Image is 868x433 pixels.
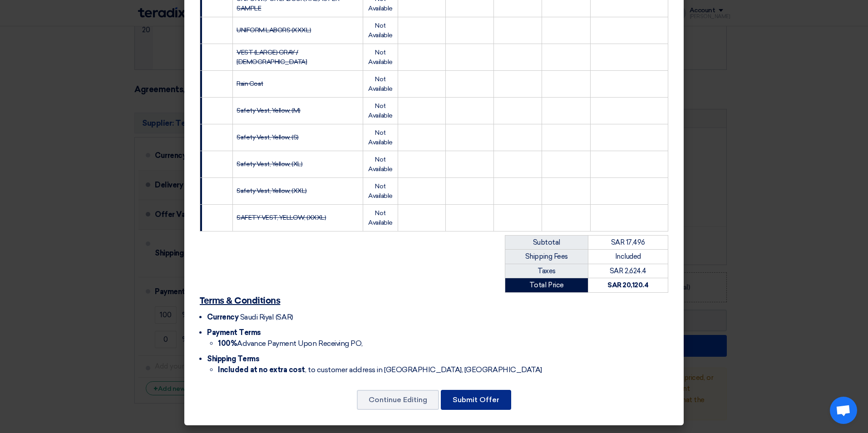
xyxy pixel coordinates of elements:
[237,214,326,221] strike: SAFETY VEST, YELLOW, (XXXL)
[368,182,393,200] span: Not Available
[368,49,393,66] span: Not Available
[237,26,311,34] strike: UNIFORM LABORS (XXXL)
[505,264,588,278] td: Taxes
[207,328,261,337] span: Payment Terms
[368,102,393,119] span: Not Available
[218,339,363,348] span: Advance Payment Upon Receiving PO,
[240,313,293,321] span: Saudi Riyal (SAR)
[218,339,237,348] strong: 100%
[505,235,588,250] td: Subtotal
[237,133,298,141] strike: Safety Vest, Yellow, (S)
[368,156,393,173] span: Not Available
[368,209,393,226] span: Not Available
[615,252,641,261] span: Included
[588,235,668,250] td: SAR 17,496
[237,107,300,114] strike: Safety Vest, Yellow, (M)
[607,281,648,289] strong: SAR 20,120.4
[368,22,393,39] span: Not Available
[830,397,857,424] a: Open chat
[441,390,511,410] button: Submit Offer
[368,75,393,93] span: Not Available
[357,390,439,410] button: Continue Editing
[505,250,588,264] td: Shipping Fees
[218,365,305,374] strong: Included at no extra cost
[505,278,588,293] td: Total Price
[237,160,302,168] strike: Safety Vest, Yellow, (XL)
[237,187,307,195] strike: Safety Vest, Yellow, (XXL)
[237,80,263,88] strike: Rain Coat
[218,364,668,375] li: , to customer address in [GEOGRAPHIC_DATA], [GEOGRAPHIC_DATA]
[237,49,307,66] strike: VEST (LARGE) GRAY / [DEMOGRAPHIC_DATA]
[200,296,280,305] u: Terms & Conditions
[610,267,646,275] span: SAR 2,624.4
[207,313,238,321] span: Currency
[207,354,259,363] span: Shipping Terms
[368,129,393,146] span: Not Available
